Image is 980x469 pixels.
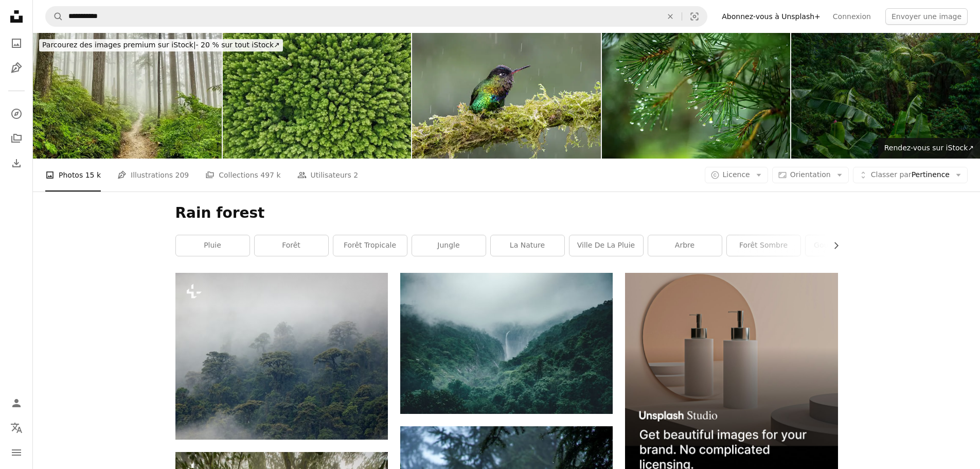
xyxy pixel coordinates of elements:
[705,167,768,183] button: Licence
[727,235,800,256] a: forêt sombre
[33,33,222,159] img: Pluie dans la forêt, Vancouver, Canada
[491,235,564,256] a: la nature
[46,7,63,26] button: Rechercher sur Unsplash
[6,128,27,149] a: Collections
[648,235,722,256] a: arbre
[42,41,280,49] span: - 20 % sur tout iStock ↗
[333,235,407,256] a: forêt tropicale
[400,339,613,348] a: photographie de paysage d’arbres
[716,8,827,25] a: Abonnez-vous à Unsplash+
[412,33,601,159] img: Colibri à gorge ardente avec la pluie
[659,7,682,26] button: Effacer
[772,167,849,183] button: Orientation
[6,418,27,438] button: Langue
[602,33,791,159] img: Close-Up of a Rain-Drenched Pine Branch in a Misty Forest
[884,144,974,152] span: Rendez-vous sur iStock ↗
[791,33,980,159] img: Tropical rain forest
[569,235,643,256] a: Ville de la pluie
[223,33,412,159] img: Aerial view of rain forest
[260,169,280,181] span: 497 k
[175,204,838,222] h1: Rain forest
[6,153,27,173] a: Historique de téléchargement
[33,33,289,58] a: Parcourez des images premium sur iStock|- 20 % sur tout iStock↗
[176,235,250,256] a: pluie
[723,170,750,179] span: Licence
[871,170,950,180] span: Pertinence
[682,7,707,26] button: Recherche de visuels
[871,170,912,179] span: Classer par
[205,159,280,192] a: Collections 497 k
[853,167,968,183] button: Classer parPertinence
[42,41,196,49] span: Parcourez des images premium sur iStock |
[353,169,358,181] span: 2
[878,138,980,159] a: Rendez-vous sur iStock↗
[806,235,879,256] a: goutte de pluie
[175,352,388,361] a: une forêt brumeuse remplie de beaucoup d’arbres
[117,159,189,192] a: Illustrations 209
[6,58,27,78] a: Illustrations
[400,273,613,414] img: photographie de paysage d’arbres
[6,33,27,54] a: Photos
[175,273,388,440] img: une forêt brumeuse remplie de beaucoup d’arbres
[6,442,27,463] button: Menu
[6,103,27,124] a: Explorer
[885,8,968,25] button: Envoyer une image
[827,8,877,25] a: Connexion
[412,235,486,256] a: jungle
[827,235,838,256] button: faire défiler la liste vers la droite
[255,235,328,256] a: forêt
[297,159,359,192] a: Utilisateurs 2
[45,6,707,27] form: Rechercher des visuels sur tout le site
[790,170,831,179] span: Orientation
[6,393,27,413] a: Connexion / S’inscrire
[175,169,189,181] span: 209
